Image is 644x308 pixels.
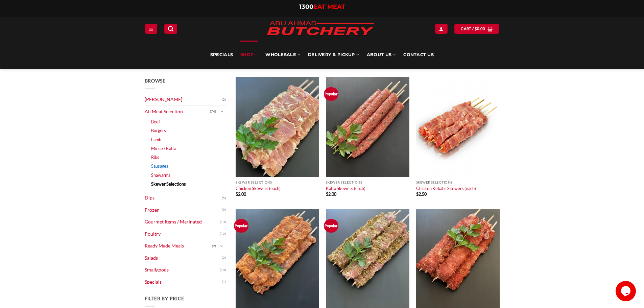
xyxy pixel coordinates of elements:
[151,144,176,153] a: Mince / Kafta
[475,26,477,32] span: $
[145,216,220,228] a: Gourmet Items / Marinated
[151,135,161,144] a: Lamb
[145,264,220,276] a: Smallgoods
[145,94,222,105] a: [PERSON_NAME]
[416,191,427,197] bdi: 2.50
[145,228,220,240] a: Poultry
[218,242,226,250] button: Toggle
[151,162,168,170] a: Sausages
[308,41,359,69] a: Delivery & Pickup
[164,24,177,33] a: Search
[326,77,409,177] img: Kafta Skewers
[403,41,434,69] a: Contact Us
[145,106,210,118] a: All Meat Selection
[151,126,166,135] a: Burgers
[222,253,226,263] span: (2)
[236,191,238,197] span: $
[461,26,485,32] span: Cart /
[218,108,226,115] button: Toggle
[145,252,222,264] a: Salads
[210,41,233,69] a: Specials
[220,217,226,227] span: (13)
[326,181,409,184] p: Skewer Selections
[222,277,226,287] span: (1)
[212,241,216,251] span: (2)
[222,95,226,105] span: (2)
[236,191,246,197] bdi: 2.00
[145,295,185,301] span: Filter by price
[435,24,447,33] a: Login
[616,281,637,301] iframe: chat widget
[416,77,500,177] img: Chicken Kebabs Skewers
[416,186,476,191] a: Chicken Kebabs Skewers (each)
[220,229,226,239] span: (12)
[236,186,281,191] a: Chicken Skewers (each)
[222,193,226,203] span: (5)
[261,17,380,41] img: Abu Ahmad Butchery
[145,192,222,204] a: Dips
[299,3,345,10] a: 1300EAT MEAT
[145,204,222,216] a: Frozen
[210,106,216,117] span: (74)
[240,41,258,69] a: SHOP
[326,191,328,197] span: $
[326,191,336,197] bdi: 2.00
[236,181,319,184] p: Skewer Selections
[265,41,301,69] a: Wholesale
[416,181,500,184] p: Skewer Selections
[454,24,499,33] a: View cart
[151,171,170,180] a: Shawarma
[299,3,313,10] span: 1300
[326,186,365,191] a: Kafta Skewers (each)
[145,240,212,252] a: Ready Made Meals
[220,265,226,275] span: (18)
[145,24,157,33] a: Menu
[367,41,396,69] a: About Us
[222,205,226,215] span: (9)
[475,26,485,31] bdi: 0.00
[151,180,186,188] a: Skewer Selections
[145,276,222,288] a: Specials
[236,77,319,177] img: Chicken Skewers
[313,3,345,10] span: EAT MEAT
[151,117,160,126] a: Beef
[145,78,166,84] span: Browse
[151,153,159,162] a: Ribs
[416,191,419,197] span: $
